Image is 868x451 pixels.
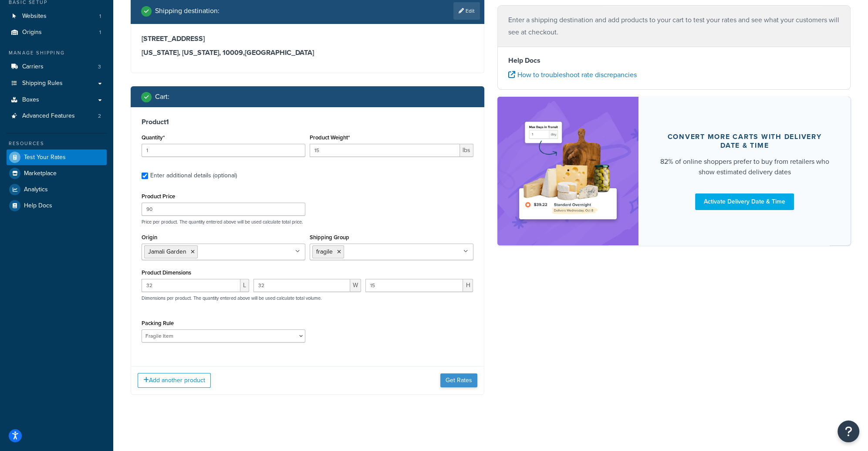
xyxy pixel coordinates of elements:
p: Price per product. The quantity entered above will be used calculate total price. [139,219,476,225]
h3: [US_STATE], [US_STATE], 10009 , [GEOGRAPHIC_DATA] [142,48,473,57]
a: Websites1 [7,8,107,24]
input: Enter additional details (optional) [142,173,148,179]
a: Activate Delivery Date & Time [695,193,794,210]
a: Carriers3 [7,59,107,75]
button: Get Rates [440,373,477,387]
label: Shipping Group [310,234,349,241]
a: Analytics [7,182,107,197]
p: Dimensions per product. The quantity entered above will be used calculate total volume. [139,295,322,301]
label: Packing Rule [142,320,174,326]
a: Help Docs [7,198,107,214]
img: feature-image-ddt-36eae7f7280da8017bfb280eaccd9c446f90b1fe08728e4019434db127062ab4.png [513,110,622,232]
a: Boxes [7,92,107,108]
input: 0 [142,144,305,157]
a: Marketplace [7,166,107,181]
span: fragile [316,247,333,256]
div: Enter additional details (optional) [150,170,237,182]
label: Quantity* [142,134,165,141]
button: Open Resource Center [838,420,859,442]
input: 0.00 [310,144,460,157]
div: Manage Shipping [7,49,107,57]
span: Help Docs [24,202,52,210]
p: Enter a shipping destination and add products to your cart to test your rates and see what your c... [508,14,840,38]
span: Shipping Rules [22,80,63,87]
a: How to troubleshoot rate discrepancies [508,70,637,80]
label: Product Weight* [310,134,350,141]
a: Origins1 [7,24,107,41]
span: L [240,279,249,292]
span: 1 [99,13,101,20]
span: W [350,279,361,292]
span: 3 [98,63,101,71]
span: Origins [22,29,42,36]
li: Origins [7,24,107,41]
span: 2 [98,112,101,120]
button: Add another product [138,373,211,388]
div: 82% of online shoppers prefer to buy from retailers who show estimated delivery dates [659,156,830,177]
div: Convert more carts with delivery date & time [659,132,830,150]
a: Test Your Rates [7,149,107,165]
h2: Shipping destination : [155,7,220,15]
label: Product Price [142,193,175,200]
span: Carriers [22,63,44,71]
span: Advanced Features [22,112,75,120]
li: Carriers [7,59,107,75]
h4: Help Docs [508,55,840,66]
li: Websites [7,8,107,24]
h3: [STREET_ADDRESS] [142,34,473,43]
span: 1 [99,29,101,36]
li: Advanced Features [7,108,107,124]
span: Websites [22,13,47,20]
span: Test Your Rates [24,154,66,161]
label: Product Dimensions [142,269,191,276]
h3: Product 1 [142,118,473,126]
span: Marketplace [24,170,57,177]
span: Jamali Garden [148,247,186,256]
span: H [463,279,473,292]
a: Shipping Rules [7,75,107,92]
a: Advanced Features2 [7,108,107,124]
a: Edit [453,2,480,20]
span: Boxes [22,96,39,104]
span: lbs [460,144,473,157]
h2: Cart : [155,93,169,101]
span: Analytics [24,186,48,193]
div: Resources [7,140,107,147]
label: Origin [142,234,157,241]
